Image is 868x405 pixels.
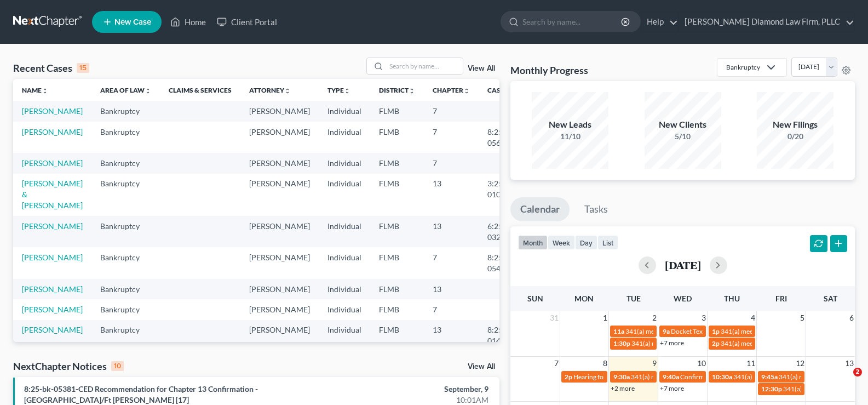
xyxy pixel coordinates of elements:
td: [PERSON_NAME] [240,153,319,173]
span: 1:30p [613,339,630,347]
span: Sat [824,294,837,303]
div: New Clients [645,118,721,131]
a: Home [165,12,211,32]
iframe: Intercom live chat [831,368,857,394]
a: [PERSON_NAME] [22,253,83,262]
td: Individual [319,153,370,173]
span: 6 [848,311,855,324]
i: unfold_more [344,88,350,94]
td: 13 [424,174,479,216]
a: +7 more [660,384,684,392]
a: [PERSON_NAME] [22,221,83,231]
td: FLMB [370,299,424,320]
input: Search by name... [522,12,623,32]
td: 7 [424,153,479,173]
h2: [DATE] [665,259,701,271]
div: NextChapter Notices [13,360,124,373]
a: Nameunfold_more [22,86,48,94]
span: 341(a) meeting for [PERSON_NAME] [721,339,826,347]
span: New Case [114,18,151,26]
span: Confirmation Hearing for [PERSON_NAME] [680,373,806,381]
span: 13 [844,357,855,370]
div: 11/10 [532,131,608,142]
td: Bankruptcy [91,101,160,121]
td: Individual [319,247,370,278]
span: Tue [626,294,641,303]
span: Docket Text: for St [PERSON_NAME] [PERSON_NAME] et al [671,327,841,335]
span: 12:30p [761,385,782,393]
i: unfold_more [42,88,48,94]
div: 0/20 [757,131,833,142]
td: Bankruptcy [91,247,160,278]
button: day [575,235,597,250]
td: 6:25-bk-03273 [479,216,531,247]
td: FLMB [370,153,424,173]
td: FLMB [370,279,424,299]
span: 2p [712,339,720,347]
td: 8:25-bk-05449 [479,247,531,278]
a: Chapterunfold_more [433,86,470,94]
a: [PERSON_NAME] [22,127,83,136]
span: 2 [853,368,862,377]
div: Recent Cases [13,61,89,75]
span: 5 [799,311,806,324]
td: FLMB [370,101,424,121]
span: 341(a) meeting for [PERSON_NAME] [631,339,737,347]
div: New Filings [757,118,833,131]
a: +2 more [611,384,635,392]
a: [PERSON_NAME] & [PERSON_NAME] [22,179,83,210]
i: unfold_more [284,88,291,94]
div: New Leads [532,118,608,131]
td: 7 [424,101,479,121]
i: unfold_more [409,88,415,94]
a: View All [468,363,495,370]
span: 7 [553,357,560,370]
a: [PERSON_NAME] Diamond Law Firm, PLLC [679,12,854,32]
td: 13 [424,279,479,299]
a: Client Portal [211,12,283,32]
td: 8:25-bk-01444 [479,320,531,351]
button: week [548,235,575,250]
td: Individual [319,174,370,216]
div: September, 9 [341,384,488,395]
td: Bankruptcy [91,320,160,351]
span: Wed [674,294,692,303]
td: FLMB [370,247,424,278]
div: Bankruptcy [726,62,760,72]
a: Tasks [574,197,618,221]
td: Individual [319,279,370,299]
i: unfold_more [145,88,151,94]
td: [PERSON_NAME] [240,320,319,351]
span: 9:30a [613,373,630,381]
a: Attorneyunfold_more [249,86,291,94]
td: Individual [319,122,370,153]
span: 11 [745,357,756,370]
td: 13 [424,320,479,351]
td: Bankruptcy [91,279,160,299]
a: Districtunfold_more [379,86,415,94]
td: Bankruptcy [91,174,160,216]
button: month [518,235,548,250]
span: 341(a) meeting for [PERSON_NAME] [631,373,737,381]
span: Hearing for [PERSON_NAME] [573,373,659,381]
td: 13 [424,216,479,247]
span: 9 [651,357,658,370]
div: 15 [77,63,89,73]
span: Fri [775,294,787,303]
td: FLMB [370,320,424,351]
td: Bankruptcy [91,122,160,153]
td: [PERSON_NAME] [240,247,319,278]
a: Calendar [510,197,570,221]
a: 8:25-bk-05381-CED Recommendation for Chapter 13 Confirmation - [GEOGRAPHIC_DATA]/Ft [PERSON_NAME]... [24,384,258,404]
td: [PERSON_NAME] [240,279,319,299]
span: 8 [602,357,608,370]
span: 31 [549,311,560,324]
a: Case Nounfold_more [487,86,522,94]
td: FLMB [370,174,424,216]
span: Thu [724,294,740,303]
span: 4 [750,311,756,324]
span: 1p [712,327,720,335]
span: 1 [602,311,608,324]
td: FLMB [370,122,424,153]
td: Bankruptcy [91,216,160,247]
